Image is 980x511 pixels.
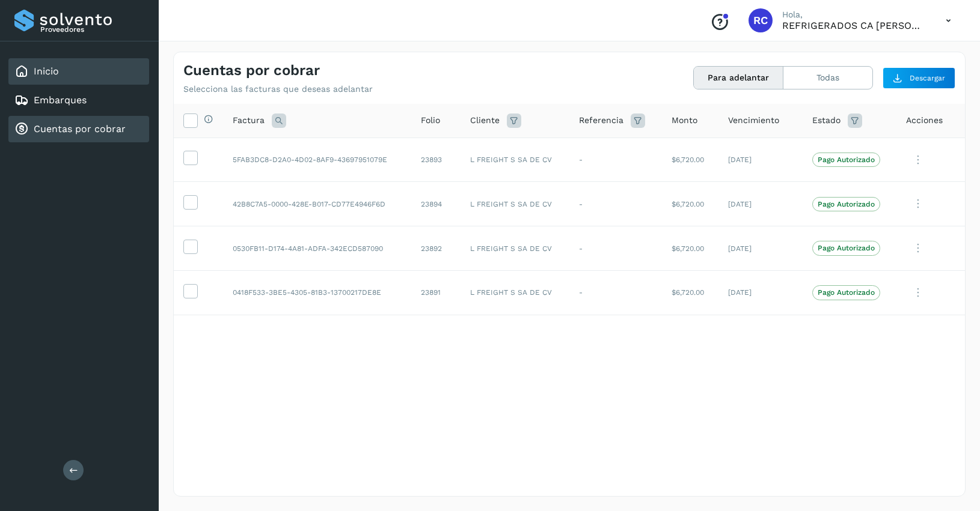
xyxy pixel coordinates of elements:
td: - [569,226,662,271]
span: Estado [812,114,841,127]
button: Para adelantar [694,67,783,89]
p: REFRIGERADOS CA DOMINGUEZ [782,20,926,31]
td: 23894 [411,182,461,226]
td: 0418F533-3BE5-4305-81B3-13700217DE8E [223,270,411,315]
h4: Cuentas por cobrar [183,62,320,79]
a: Embarques [34,94,87,106]
td: $6,720.00 [662,138,718,182]
td: L FREIGHT S SA DE CV [461,182,570,226]
p: Selecciona las facturas que deseas adelantar [183,84,373,94]
td: 23892 [411,226,461,271]
td: L FREIGHT S SA DE CV [461,138,570,182]
button: Todas [783,67,872,89]
div: Embarques [8,87,149,113]
span: Acciones [906,114,943,127]
td: 42B8C7A5-0000-428E-B017-CD77E4946F6D [223,182,411,226]
td: 23891 [411,270,461,315]
td: [DATE] [718,226,803,271]
p: Proveedores [40,25,144,34]
td: [DATE] [718,270,803,315]
a: Inicio [34,65,59,77]
span: Referencia [579,114,623,127]
td: - [569,182,662,226]
p: Pago Autorizado [818,156,875,164]
span: Vencimiento [728,114,779,127]
td: [DATE] [718,138,803,182]
td: - [569,138,662,182]
td: $6,720.00 [662,226,718,271]
button: Descargar [883,67,955,89]
td: 0530FB11-D174-4A81-ADFA-342ECD587090 [223,226,411,271]
a: Cuentas por cobrar [34,123,126,135]
p: Pago Autorizado [818,200,875,208]
div: Cuentas por cobrar [8,116,149,142]
span: Cliente [470,114,500,127]
td: L FREIGHT S SA DE CV [461,226,570,271]
td: [DATE] [718,182,803,226]
td: 5FAB3DC8-D2A0-4D02-8AF9-43697951079E [223,138,411,182]
td: $6,720.00 [662,182,718,226]
td: - [569,270,662,315]
td: $6,720.00 [662,270,718,315]
span: Factura [233,114,265,127]
span: Folio [421,114,440,127]
p: Pago Autorizado [818,244,875,252]
p: Pago Autorizado [818,288,875,297]
span: Descargar [910,73,945,83]
td: 23893 [411,138,461,182]
p: Hola, [782,10,926,20]
span: Monto [672,114,697,127]
td: L FREIGHT S SA DE CV [461,270,570,315]
div: Inicio [8,58,149,85]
